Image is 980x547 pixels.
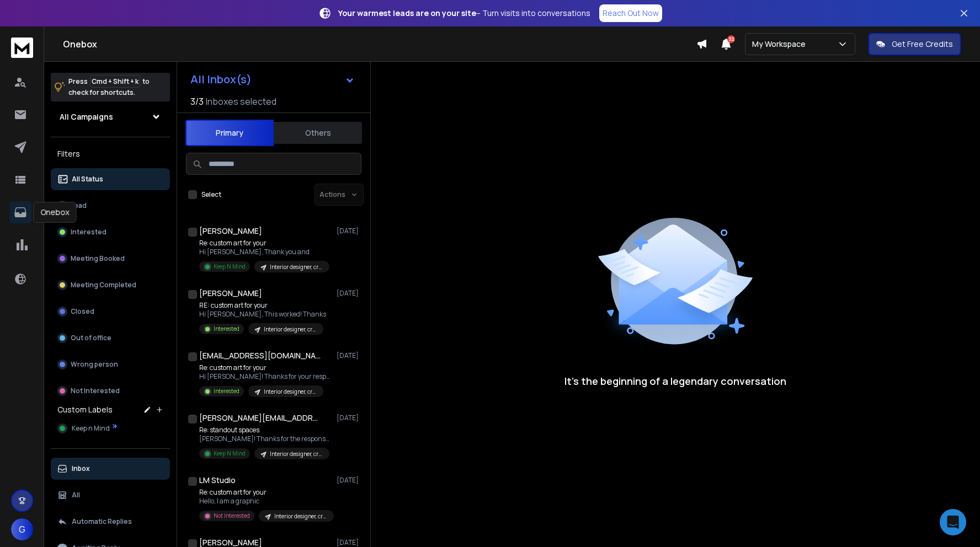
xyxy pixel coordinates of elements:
button: Meeting Booked [51,248,170,270]
p: Re: standout spaces [199,426,332,435]
p: Hi [PERSON_NAME], Thank you and [199,248,329,256]
a: Reach Out Now [599,4,662,22]
p: Re: custom art for your [199,239,329,248]
button: Keep n Mind [51,417,170,439]
h1: All Campaigns [60,111,113,122]
img: logo [11,37,33,58]
h1: [PERSON_NAME][EMAIL_ADDRESS][DOMAIN_NAME] [199,412,321,423]
p: Interior designer, creative director, project mgr //1-100 // Architecture, Design firms [264,388,317,396]
button: All Inbox(s) [182,68,364,90]
button: Lead [51,195,170,217]
p: [DATE] [337,414,361,422]
p: Not Interested [71,387,120,395]
p: [DATE] [337,538,361,547]
button: G [11,518,33,540]
p: Interested [214,387,239,395]
p: [DATE] [337,476,361,485]
p: [DATE] [337,351,361,360]
span: 3 / 3 [190,95,204,108]
h1: LM Studio [199,475,236,486]
p: Wrong person [71,360,118,369]
p: Re: custom art for your [199,363,332,372]
button: Automatic Replies [51,511,170,533]
p: [DATE] [337,289,361,298]
h3: Inboxes selected [206,95,276,108]
h1: Onebox [63,37,696,51]
span: Keep n Mind [72,424,110,433]
p: [DATE] [337,227,361,235]
p: It’s the beginning of a legendary conversation [564,373,786,389]
button: Wrong person [51,353,170,376]
h1: [EMAIL_ADDRESS][DOMAIN_NAME] [199,350,321,361]
h1: All Inbox(s) [190,74,252,85]
p: Out of office [71,334,111,342]
p: Interior designer, creative director, project mgr //1-100 // Architecture, Design firms [274,512,327,521]
button: All [51,484,170,506]
h3: Custom Labels [57,404,113,415]
p: Interior designer, creative director, project mgr //1-100 // Architecture, Design firms [264,325,317,334]
p: Get Free Credits [892,39,953,50]
button: Interested [51,221,170,243]
p: Hello, I am a graphic [199,497,332,506]
h1: [PERSON_NAME] [199,226,262,237]
button: Closed [51,301,170,323]
p: Hi [PERSON_NAME], This worked! Thanks [199,310,326,319]
p: RE: custom art for your [199,301,326,310]
p: [PERSON_NAME]! Thanks for the response! My portfolio [199,435,332,443]
p: All Status [72,175,103,184]
button: Primary [185,120,274,146]
p: Interested [71,228,106,237]
button: Inbox [51,458,170,480]
button: All Campaigns [51,106,170,128]
p: Not Interested [214,512,250,520]
p: Keep N Mind [214,262,246,271]
p: Interior designer, creative director, project mgr //1-100 // Architecture, Design firms [270,263,323,271]
p: Closed [71,307,94,316]
p: Meeting Completed [71,281,136,289]
span: 32 [727,35,735,43]
strong: Your warmest leads are on your site [338,8,476,18]
span: Cmd + Shift + k [90,75,140,88]
button: All Status [51,168,170,190]
button: Meeting Completed [51,274,170,296]
div: Onebox [34,202,77,223]
p: Hi [PERSON_NAME]! Thanks for your response. [199,372,332,381]
p: My Workspace [752,39,810,50]
p: Lead [71,201,87,210]
div: Open Intercom Messenger [940,509,966,535]
p: Inbox [72,464,90,473]
h1: [PERSON_NAME] [199,288,262,299]
p: Interior designer, creative director, project mgr //1-100 // Architecture, Design firms [270,450,323,458]
p: Interested [214,325,239,333]
button: Out of office [51,327,170,349]
p: All [72,491,80,500]
p: Keep N Mind [214,449,246,458]
h3: Filters [51,146,170,162]
p: Meeting Booked [71,254,125,263]
p: – Turn visits into conversations [338,8,590,19]
button: Not Interested [51,380,170,402]
p: Re: custom art for your [199,488,332,497]
label: Select [201,190,221,199]
button: Get Free Credits [869,33,961,55]
p: Reach Out Now [603,8,659,19]
button: Others [274,121,362,145]
p: Automatic Replies [72,517,132,526]
p: Press to check for shortcuts. [68,76,150,98]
